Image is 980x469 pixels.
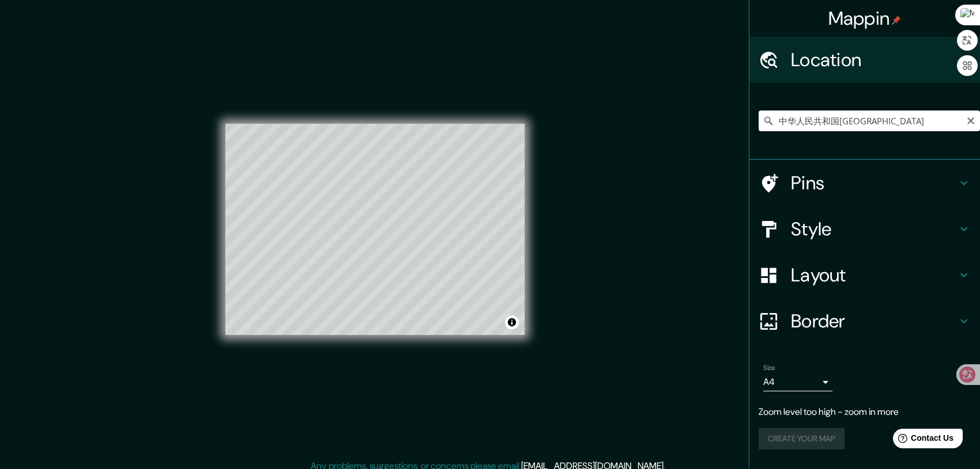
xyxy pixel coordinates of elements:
p: Zoom level too high - zoom in more [759,405,971,419]
input: Pick your city or area [759,110,980,131]
div: Layout [749,252,980,298]
img: pin-icon.png [892,16,901,25]
h4: Location [791,48,957,71]
div: A4 [763,373,832,391]
div: Location [749,37,980,83]
div: Pins [749,160,980,206]
button: Toggle attribution [505,315,519,329]
button: Clear [966,115,975,125]
h4: Style [791,218,957,241]
h4: Layout [791,264,957,287]
h4: Mappin [828,7,902,30]
div: Border [749,298,980,344]
h4: Pins [791,171,957,195]
iframe: Help widget launcher [877,424,967,456]
div: Style [749,206,980,252]
label: Size [763,363,775,373]
h4: Border [791,310,957,333]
